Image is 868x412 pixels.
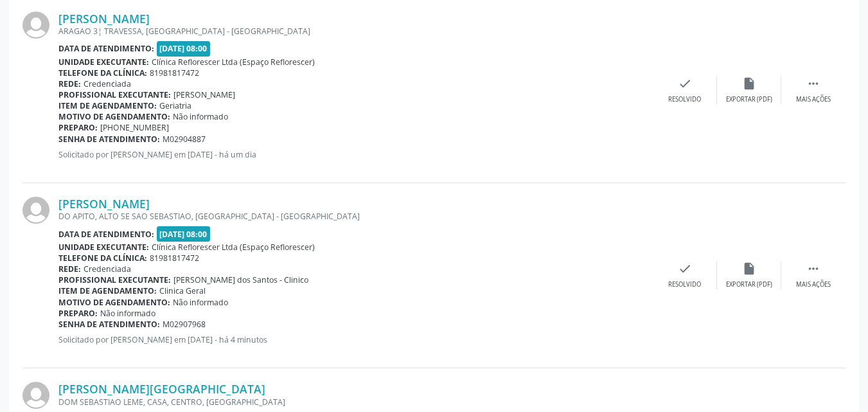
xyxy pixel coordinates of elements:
b: Item de agendamento: [58,285,157,296]
i: insert_drive_file [742,76,756,91]
span: 81981817472 [150,253,199,264]
a: [PERSON_NAME][GEOGRAPHIC_DATA] [58,382,265,396]
span: Credenciada [84,264,131,274]
span: 81981817472 [150,67,199,78]
b: Rede: [58,264,81,274]
div: DOM SEBASTIAO LEME, CASA, CENTRO, [GEOGRAPHIC_DATA] [58,397,653,408]
a: [PERSON_NAME] [58,12,150,26]
div: Resolvido [668,95,701,104]
i:  [806,262,820,276]
b: Telefone da clínica: [58,67,147,78]
div: Exportar (PDF) [726,95,772,104]
b: Data de atendimento: [58,43,154,54]
span: [PERSON_NAME] [173,89,235,100]
span: Não informado [173,111,228,122]
span: [DATE] 08:00 [157,226,211,241]
i: check [678,262,692,276]
p: Solicitado por [PERSON_NAME] em [DATE] - há um dia [58,149,653,160]
div: Exportar (PDF) [726,280,772,289]
span: Geriatria [159,100,191,111]
span: Não informado [100,308,155,319]
a: [PERSON_NAME] [58,197,150,211]
span: Não informado [173,297,228,308]
b: Unidade executante: [58,57,149,67]
div: Mais ações [796,95,831,104]
span: Clínica Reflorescer Ltda (Espaço Reflorescer) [152,57,315,67]
img: img [22,12,49,39]
b: Data de atendimento: [58,229,154,240]
span: M02904887 [163,134,206,145]
b: Item de agendamento: [58,100,157,111]
div: Mais ações [796,280,831,289]
b: Motivo de agendamento: [58,297,170,308]
span: M02907968 [163,319,206,330]
b: Senha de atendimento: [58,319,160,330]
span: [DATE] 08:00 [157,41,211,56]
div: Resolvido [668,280,701,289]
span: Clinica Geral [159,285,206,296]
i:  [806,76,820,91]
b: Senha de atendimento: [58,134,160,145]
img: img [22,382,49,409]
b: Preparo: [58,122,98,133]
b: Rede: [58,78,81,89]
b: Unidade executante: [58,242,149,253]
b: Profissional executante: [58,89,171,100]
b: Telefone da clínica: [58,253,147,264]
b: Preparo: [58,308,98,319]
i: check [678,76,692,91]
div: DO APITO, ALTO SE SAO SEBASTIAO, [GEOGRAPHIC_DATA] - [GEOGRAPHIC_DATA] [58,211,653,222]
span: Credenciada [84,78,131,89]
div: ARAGAO 3¦ TRAVESSA, [GEOGRAPHIC_DATA] - [GEOGRAPHIC_DATA] [58,26,653,37]
span: [PERSON_NAME] dos Santos - Clinico [173,274,308,285]
span: Clínica Reflorescer Ltda (Espaço Reflorescer) [152,242,315,253]
img: img [22,197,49,224]
b: Profissional executante: [58,274,171,285]
b: Motivo de agendamento: [58,111,170,122]
span: [PHONE_NUMBER] [100,122,169,133]
p: Solicitado por [PERSON_NAME] em [DATE] - há 4 minutos [58,334,653,345]
i: insert_drive_file [742,262,756,276]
